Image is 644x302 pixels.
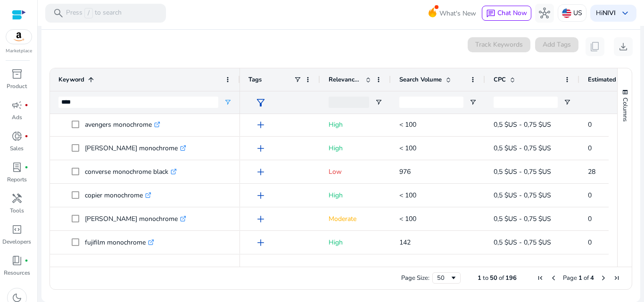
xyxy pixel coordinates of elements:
span: add [255,213,266,225]
span: 0,5 $US - 0,75 $US [494,214,551,223]
span: filter_alt [255,97,266,108]
p: [PERSON_NAME] monochrome [85,209,186,229]
span: < 100 [399,120,416,129]
div: 50 [437,274,450,282]
span: Search Volume [399,75,442,84]
span: What's New [439,5,476,22]
div: Page Size: [401,274,429,282]
span: book_4 [11,255,23,266]
span: 1 [578,274,582,282]
p: Moderate [329,209,382,229]
button: Open Filter Menu [224,98,231,106]
p: Press to search [66,8,122,18]
p: Sales [10,144,24,153]
span: add [255,237,266,248]
span: chat [486,9,495,18]
p: High [329,115,382,134]
span: 0,5 $US - 0,75 $US [494,167,551,176]
span: 50 [490,274,497,282]
span: keyboard_arrow_down [619,8,631,19]
p: Hi [596,10,616,16]
p: US [573,5,582,21]
span: < 100 [399,191,416,200]
p: Marketplace [6,48,32,55]
span: 142 [399,238,411,247]
p: High [329,139,382,158]
div: Last Page [613,274,620,282]
p: Product [7,82,27,90]
span: CPC [494,75,506,84]
p: fujifilm monochrome [85,233,154,252]
span: 0 [588,214,592,223]
button: Open Filter Menu [563,98,571,106]
button: chatChat Now [482,6,531,21]
span: Columns [621,98,629,122]
span: fiber_manual_record [25,103,28,107]
span: 28 [588,167,595,176]
span: < 100 [399,214,416,223]
input: Search Volume Filter Input [399,97,463,108]
span: 4 [590,274,594,282]
span: Page [563,274,577,282]
p: avengers monochrome [85,115,160,134]
button: Open Filter Menu [375,98,382,106]
img: amazon.svg [6,30,32,44]
input: Keyword Filter Input [58,97,218,108]
span: of [499,274,504,282]
span: 0,5 $US - 0,75 $US [494,120,551,129]
span: handyman [11,193,23,204]
span: Relevance Score [329,75,362,84]
p: Reports [7,175,27,184]
span: download [618,41,629,52]
b: NIVI [603,8,616,17]
p: Developers [2,237,31,246]
span: add [255,119,266,131]
p: Resources [4,269,30,277]
div: Previous Page [550,274,557,282]
button: Open Filter Menu [469,98,477,106]
p: [PERSON_NAME] monochrome [85,256,186,276]
p: converse monochrome black [85,162,177,181]
img: us.svg [562,8,571,18]
span: fiber_manual_record [25,259,28,262]
p: Tools [10,206,24,215]
span: < 100 [399,144,416,153]
span: Keyword [58,75,84,84]
p: Low [329,162,382,181]
span: to [483,274,488,282]
p: copier monochrome [85,186,151,205]
span: 196 [505,274,517,282]
span: of [584,274,589,282]
span: add [255,190,266,201]
span: lab_profile [11,162,23,173]
span: search [53,8,64,19]
span: 0 [588,144,592,153]
span: Tags [248,75,262,84]
div: Next Page [600,274,607,282]
span: code_blocks [11,224,23,235]
span: fiber_manual_record [25,134,28,138]
div: First Page [537,274,544,282]
span: add [255,143,266,154]
p: High [329,233,382,252]
span: campaign [11,99,23,111]
span: 0,5 $US - 0,75 $US [494,191,551,200]
span: donut_small [11,131,23,142]
span: 0 [588,120,592,129]
span: add [255,166,266,178]
span: fiber_manual_record [25,165,28,169]
p: High [329,186,382,205]
p: Moderate [329,256,382,276]
span: 976 [399,167,411,176]
span: hub [539,8,550,19]
span: 0,5 $US - 0,75 $US [494,144,551,153]
span: inventory_2 [11,68,23,80]
button: download [614,37,633,56]
button: hub [535,4,554,23]
span: / [84,8,93,18]
span: 0 [588,238,592,247]
input: CPC Filter Input [494,97,558,108]
span: Chat Now [497,8,527,17]
span: 0,5 $US - 0,75 $US [494,238,551,247]
span: 1 [478,274,481,282]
